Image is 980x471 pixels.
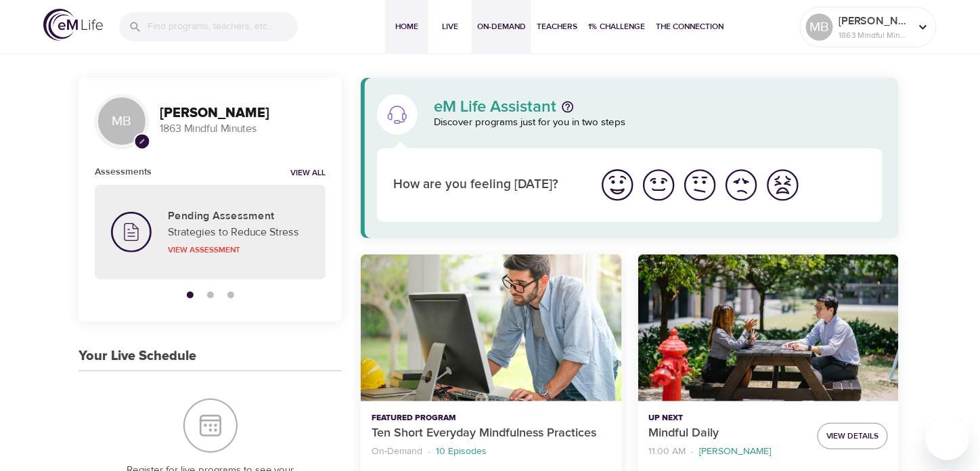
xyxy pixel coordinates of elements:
[839,29,910,41] p: 1863 Mindful Minutes
[656,20,723,34] span: The Connection
[649,424,807,443] p: Mindful Daily
[168,224,309,240] p: Strategies to Reduce Stress
[599,166,636,204] img: great
[391,20,423,34] span: Home
[806,14,833,41] div: MB
[597,164,638,206] button: I'm feeling great
[818,423,888,449] button: View Details
[372,443,610,461] nav: breadcrumb
[372,412,610,424] p: Featured Program
[386,104,408,125] img: eM Life Assistant
[183,399,238,453] img: Your Live Schedule
[428,443,430,461] li: ·
[649,443,807,461] nav: breadcrumb
[537,20,577,34] span: Teachers
[436,445,487,459] p: 10 Episodes
[649,445,686,459] p: 11:00 AM
[588,20,645,34] span: 1% Challenge
[826,429,879,443] span: View Details
[434,99,556,115] p: eM Life Assistant
[43,9,103,41] img: logo
[168,244,309,256] p: View Assessment
[682,166,719,204] img: ok
[168,209,309,223] h5: Pending Assessment
[290,168,326,179] a: View all notifications
[638,164,680,206] button: I'm feeling good
[680,164,721,206] button: I'm feeling ok
[434,115,883,131] p: Discover programs just for you in two steps
[762,164,803,206] button: I'm feeling worst
[79,349,196,364] h3: Your Live Schedule
[477,20,526,34] span: On-Demand
[160,106,326,121] h3: [PERSON_NAME]
[95,94,149,148] div: MB
[764,166,801,204] img: worst
[160,121,326,137] p: 1863 Mindful Minutes
[692,443,694,461] li: ·
[638,254,899,401] button: Mindful Daily
[95,164,152,179] h6: Assessments
[839,13,910,29] p: [PERSON_NAME]
[700,445,772,459] p: [PERSON_NAME]
[640,166,677,204] img: good
[361,254,621,401] button: Ten Short Everyday Mindfulness Practices
[434,20,466,34] span: Live
[723,166,760,204] img: bad
[393,175,581,195] p: How are you feeling [DATE]?
[372,424,610,443] p: Ten Short Everyday Mindfulness Practices
[926,417,969,460] iframe: Button to launch messaging window
[721,164,762,206] button: I'm feeling bad
[649,412,807,424] p: Up Next
[148,12,298,41] input: Find programs, teachers, etc...
[372,445,422,459] p: On-Demand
